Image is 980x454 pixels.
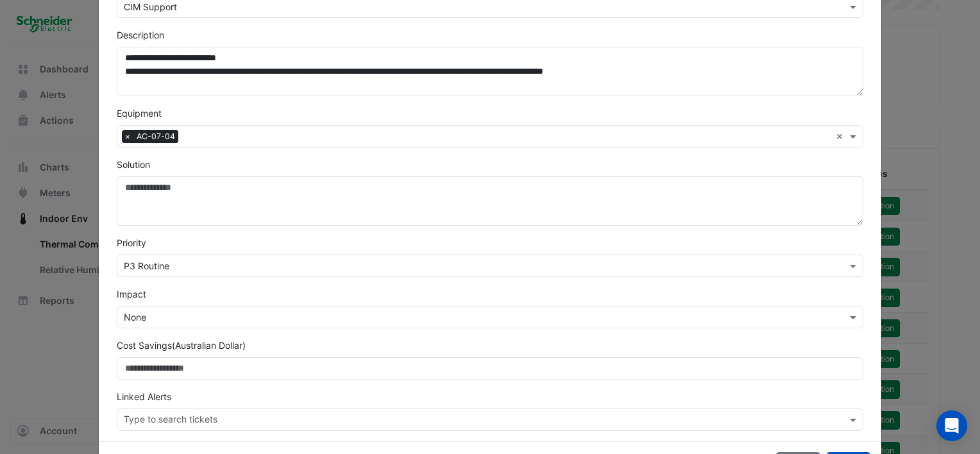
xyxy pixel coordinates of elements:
div: Open Intercom Messenger [936,410,967,441]
div: Type to search tickets [122,412,217,429]
label: Description [117,28,164,42]
span: Clear [836,130,847,143]
label: Solution [117,158,150,171]
span: × [122,130,133,143]
span: AC-07-04 [133,130,178,143]
label: Impact [117,287,146,301]
label: Linked Alerts [117,390,171,403]
label: Priority [117,236,146,249]
label: Cost Savings (Australian Dollar) [117,339,246,352]
label: Equipment [117,106,162,120]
